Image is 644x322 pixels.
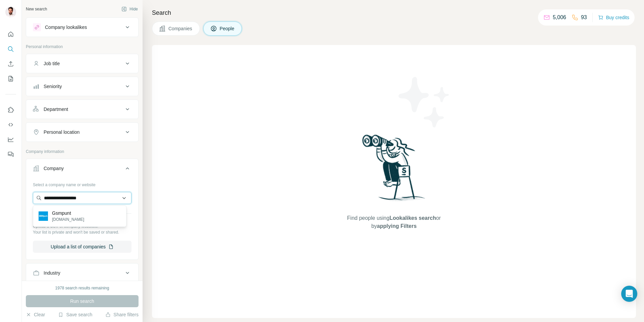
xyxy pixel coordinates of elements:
[394,72,454,132] img: Surfe Illustration - Stars
[55,285,109,291] div: 1978 search results remaining
[389,215,436,221] span: Lookalikes search
[44,129,79,135] div: Personal location
[39,211,48,221] img: Gsmpunt
[33,241,131,253] button: Upload a list of companies
[5,119,16,131] button: Use Surfe API
[117,4,143,14] button: Hide
[33,179,131,188] div: Select a company name or website
[58,311,92,318] button: Save search
[26,160,138,179] button: Company
[5,58,16,70] button: Enrich CSV
[553,13,566,22] p: 5,006
[581,13,587,22] p: 93
[359,133,429,208] img: Surfe Illustration - Woman searching with binoculars
[26,124,138,140] button: Personal location
[33,229,131,235] p: Your list is private and won't be saved or shared.
[377,223,417,229] span: applying Filters
[26,44,139,50] p: Personal information
[44,165,64,172] div: Company
[105,311,139,318] button: Share filters
[5,104,16,116] button: Use Surfe on LinkedIn
[26,78,138,94] button: Seniority
[26,149,139,155] p: Company information
[621,286,637,302] div: Open Intercom Messenger
[5,28,16,40] button: Quick start
[44,270,60,276] div: Industry
[44,60,60,67] div: Job title
[598,13,629,22] button: Buy credits
[52,210,84,216] p: Gsmpunt
[5,43,16,55] button: Search
[52,216,84,223] p: [DOMAIN_NAME]
[26,55,138,72] button: Job title
[152,8,636,17] h4: Search
[5,73,16,85] button: My lists
[44,83,62,90] div: Seniority
[26,19,138,35] button: Company lookalikes
[26,101,138,117] button: Department
[168,25,193,32] span: Companies
[44,106,68,113] div: Department
[5,148,16,160] button: Feedback
[220,25,235,32] span: People
[26,265,138,281] button: Industry
[5,133,16,146] button: Dashboard
[26,6,47,12] div: New search
[45,24,87,31] div: Company lookalikes
[5,7,16,17] img: Avatar
[340,214,447,230] span: Find people using or by
[26,311,45,318] button: Clear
